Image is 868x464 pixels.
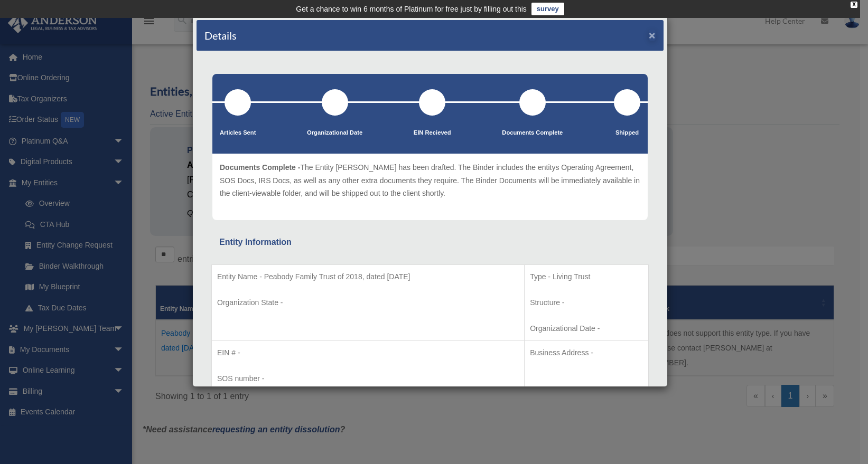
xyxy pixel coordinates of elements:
[530,296,643,309] p: Structure -
[502,128,563,138] p: Documents Complete
[217,270,519,283] p: Entity Name - Peabody Family Trust of 2018, dated [DATE]
[220,161,640,200] p: The Entity [PERSON_NAME] has been drafted. The Binder includes the entitys Operating Agreement, S...
[530,322,643,335] p: Organizational Date -
[649,30,656,41] button: ×
[531,3,564,15] a: survey
[530,346,643,359] p: Business Address -
[217,296,519,309] p: Organization State -
[296,3,527,15] div: Get a chance to win 6 months of Platinum for free just by filling out this
[220,128,256,138] p: Articles Sent
[220,163,300,172] span: Documents Complete -
[414,128,451,138] p: EIN Recieved
[217,346,519,359] p: EIN # -
[217,372,519,385] p: SOS number -
[614,128,640,138] p: Shipped
[530,270,643,283] p: Type - Living Trust
[204,28,237,43] h4: Details
[307,128,362,138] p: Organizational Date
[851,2,857,8] div: close
[219,235,641,250] div: Entity Information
